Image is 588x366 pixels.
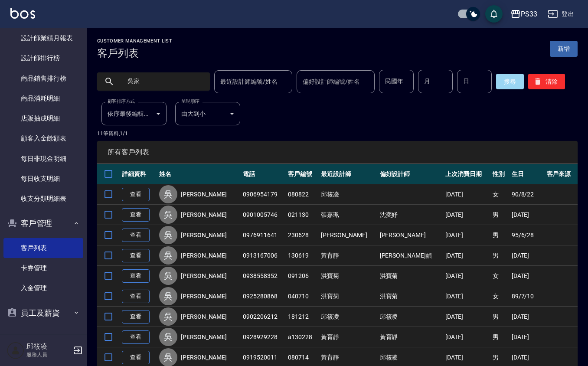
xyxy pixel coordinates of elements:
a: 每日非現金明細 [3,149,83,169]
td: 男 [490,327,510,347]
h5: 邱筱凌 [26,342,71,351]
img: Logo [10,8,35,19]
a: 設計師業績月報表 [3,28,83,48]
td: 95/6/28 [510,225,545,245]
td: 90/8/22 [510,184,545,205]
td: 洪寶菊 [378,266,443,286]
td: 黃育靜 [378,327,443,347]
a: [PERSON_NAME] [181,333,227,341]
div: 吳 [159,246,177,265]
td: 091206 [286,266,319,286]
button: 客戶管理 [3,212,83,235]
td: [DATE] [510,327,545,347]
a: 客戶列表 [3,238,83,258]
td: 0901005746 [241,205,286,225]
button: 搜尋 [496,74,524,89]
td: [PERSON_NAME] [319,225,377,245]
td: [DATE] [510,245,545,266]
td: 洪寶菊 [378,286,443,307]
a: [PERSON_NAME] [181,190,227,199]
th: 最近設計師 [319,164,377,184]
a: 收支分類明細表 [3,189,83,209]
a: 每日收支明細 [3,169,83,189]
th: 客戶編號 [286,164,319,184]
a: 查看 [122,269,150,283]
a: 卡券管理 [3,258,83,278]
a: 商品消耗明細 [3,88,83,108]
td: [DATE] [443,205,490,225]
td: 0928929228 [241,327,286,347]
td: [DATE] [443,266,490,286]
div: 吳 [159,287,177,305]
div: 依序最後編輯時間 [101,102,167,125]
div: 吳 [159,185,177,203]
a: [PERSON_NAME] [181,353,227,362]
td: [PERSON_NAME] [378,225,443,245]
td: 040710 [286,286,319,307]
td: 0906954179 [241,184,286,205]
td: 男 [490,205,510,225]
th: 性別 [490,164,510,184]
a: 查看 [122,249,150,262]
a: 商品銷售排行榜 [3,69,83,88]
div: 吳 [159,267,177,285]
td: [DATE] [443,286,490,307]
div: PS33 [521,9,537,20]
td: [DATE] [510,205,545,225]
h3: 客戶列表 [97,47,172,59]
a: 查看 [122,310,150,324]
td: 89/7/10 [510,286,545,307]
td: 女 [490,286,510,307]
p: 服務人員 [26,351,71,359]
td: 邱筱凌 [319,184,377,205]
th: 上次消費日期 [443,164,490,184]
a: 查看 [122,330,150,344]
th: 偏好設計師 [378,164,443,184]
td: [DATE] [443,307,490,327]
a: 店販抽成明細 [3,108,83,128]
td: 女 [490,184,510,205]
td: 130619 [286,245,319,266]
a: [PERSON_NAME] [181,251,227,260]
p: 11 筆資料, 1 / 1 [97,130,578,137]
button: 登出 [544,6,578,22]
button: 清除 [528,74,565,89]
label: 呈現順序 [181,98,199,105]
td: 181212 [286,307,319,327]
td: 男 [490,245,510,266]
th: 生日 [510,164,545,184]
th: 姓名 [157,164,241,184]
td: 沈奕妤 [378,205,443,225]
input: 搜尋關鍵字 [121,70,203,93]
label: 顧客排序方式 [108,98,135,105]
td: [DATE] [510,307,545,327]
td: 0925280868 [241,286,286,307]
td: 張嘉珮 [319,205,377,225]
a: [PERSON_NAME] [181,312,227,321]
a: [PERSON_NAME] [181,231,227,239]
td: [DATE] [443,184,490,205]
a: 顧客入金餘額表 [3,128,83,148]
div: 由大到小 [175,102,240,125]
td: 邱筱凌 [378,307,443,327]
a: 查看 [122,351,150,364]
td: 男 [490,307,510,327]
td: 0902206212 [241,307,286,327]
a: 入金管理 [3,278,83,298]
button: save [485,5,503,23]
div: 吳 [159,226,177,244]
th: 詳細資料 [120,164,157,184]
button: 員工及薪資 [3,302,83,324]
td: 洪寶菊 [319,266,377,286]
div: 吳 [159,307,177,326]
div: 吳 [159,328,177,346]
td: 女 [490,266,510,286]
h2: Customer Management List [97,38,172,44]
a: [PERSON_NAME] [181,210,227,219]
td: 黃育靜 [319,245,377,266]
span: 所有客戶列表 [108,148,567,157]
a: [PERSON_NAME] [181,292,227,301]
td: 男 [490,225,510,245]
td: [DATE] [443,245,490,266]
a: [PERSON_NAME] [181,271,227,280]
